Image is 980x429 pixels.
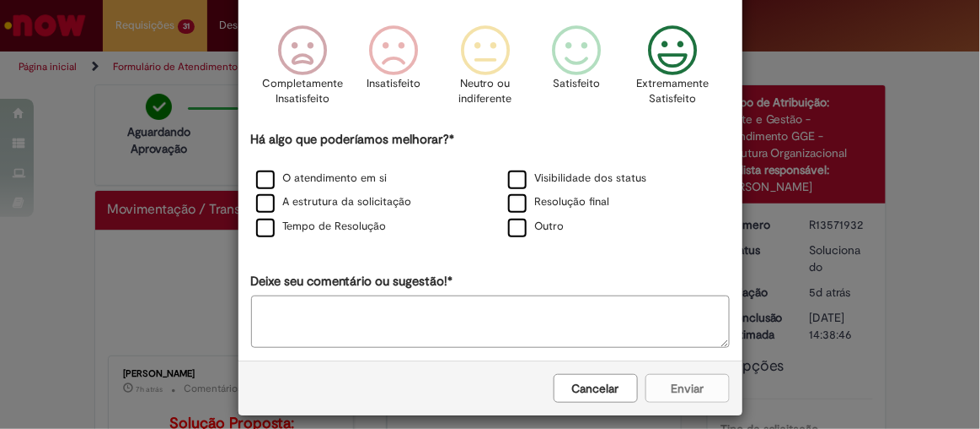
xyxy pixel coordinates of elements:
div: Satisfeito [533,13,619,128]
label: Visibilidade dos status [508,171,647,187]
label: Outro [508,219,565,235]
p: Insatisfeito [367,76,421,92]
label: Deixe seu comentário ou sugestão!* [251,273,453,291]
p: Neutro ou indiferente [455,76,516,107]
p: Satisfeito [553,76,600,92]
p: Extremamente Satisfeito [636,76,709,107]
label: Tempo de Resolução [256,219,387,235]
div: Há algo que poderíamos melhorar?* [251,131,730,240]
label: Resolução final [508,194,610,210]
label: O atendimento em si [256,171,388,187]
button: Cancelar [554,374,638,403]
div: Completamente Insatisfeito [260,13,345,128]
p: Completamente Insatisfeito [262,76,343,107]
div: Neutro ou indiferente [442,13,528,128]
label: A estrutura da solicitação [256,194,412,210]
div: Insatisfeito [351,13,436,128]
div: Extremamente Satisfeito [624,13,720,128]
